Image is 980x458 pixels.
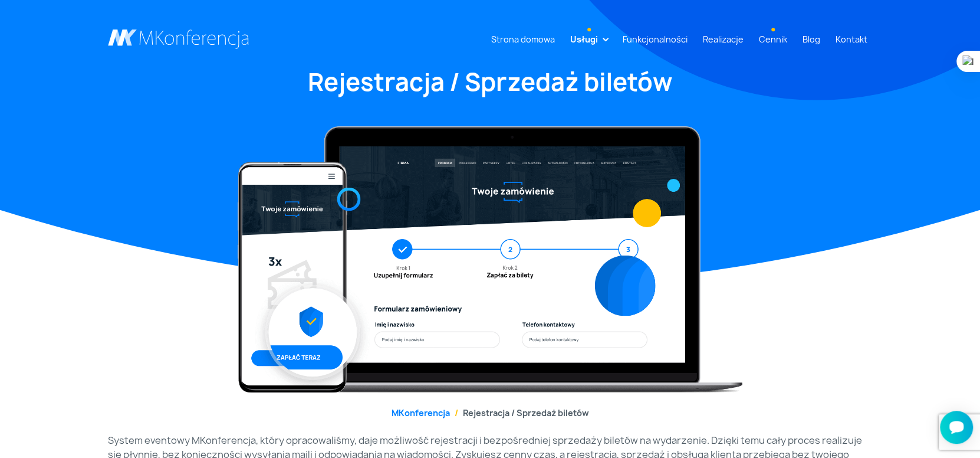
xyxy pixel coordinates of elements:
[754,28,792,50] a: Cennik
[108,407,872,419] nav: breadcrumb
[450,407,589,419] li: Rejestracja / Sprzedaż biletów
[940,411,973,444] iframe: Smartsupp widget button
[698,28,748,50] a: Realizacje
[486,28,560,50] a: Strona domowa
[238,126,742,392] img: Rejestracja / Sprzedaż biletów
[618,28,692,50] a: Funkcjonalności
[595,256,656,316] img: Graficzny element strony
[565,28,603,50] a: Usługi
[392,407,450,418] a: MKonferencja
[108,66,872,98] h1: Rejestracja / Sprzedaż biletów
[667,179,680,192] img: Graficzny element strony
[798,28,825,50] a: Blog
[337,188,361,211] img: Graficzny element strony
[633,199,661,227] img: Graficzny element strony
[831,28,872,50] a: Kontakt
